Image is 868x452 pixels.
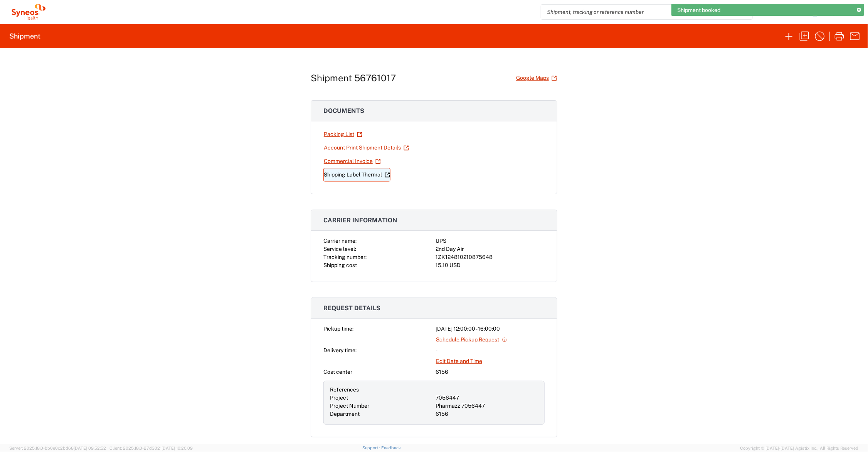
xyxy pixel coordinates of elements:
span: Request details [323,304,380,312]
h1: Shipment 56761017 [311,72,396,84]
div: 15.10 USD [436,261,545,269]
a: Feedback [381,445,401,450]
span: Shipping cost [323,262,357,268]
div: Project Number [330,402,432,410]
span: Client: 2025.18.0-27d3021 [109,446,193,450]
a: Account Print Shipment Details [323,141,409,155]
div: [DATE] 12:00:00 - 16:00:00 [436,325,545,333]
span: [DATE] 09:52:52 [74,446,106,450]
input: Shipment, tracking or reference number [541,5,741,19]
span: [DATE] 10:20:09 [161,446,193,450]
a: Commercial Invoice [323,155,381,168]
span: References [330,386,359,393]
div: UPS [436,237,545,245]
div: 7056447 [436,394,538,402]
a: Packing List [323,128,363,141]
div: Pharmazz 7056447 [436,402,538,410]
div: 1ZK124810210875648 [436,253,545,261]
span: Documents [323,107,364,114]
span: Server: 2025.18.0-bb0e0c2bd68 [9,446,106,450]
a: Google Maps [516,71,557,85]
div: 2nd Day Air [436,245,545,253]
a: Shipping Label Thermal [323,168,390,181]
span: Tracking number: [323,254,367,260]
span: Delivery time: [323,347,357,353]
div: Department [330,410,432,418]
span: Carrier information [323,217,397,224]
span: Shipment booked [677,7,720,13]
div: - [436,346,545,355]
span: Service level: [323,246,356,252]
span: Pickup time: [323,326,353,332]
span: Cost center [323,369,352,375]
span: Carrier name: [323,238,357,244]
h2: Shipment [9,32,40,41]
div: 6156 [436,410,538,418]
span: Copyright © [DATE]-[DATE] Agistix Inc., All Rights Reserved [740,445,859,452]
a: Support [362,445,382,450]
div: 6156 [436,368,545,376]
div: Project [330,394,432,402]
a: Schedule Pickup Request [436,333,508,346]
a: Edit Date and Time [436,355,483,368]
